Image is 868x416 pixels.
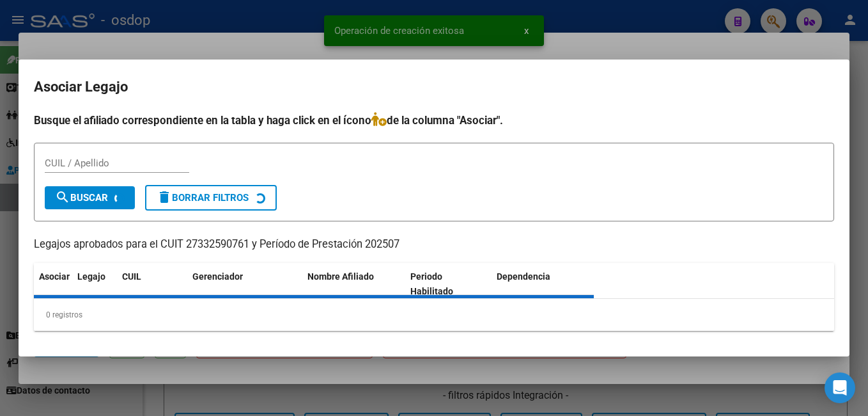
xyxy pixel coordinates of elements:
[34,112,834,129] h4: Busque el afiliado correspondiente en la tabla y haga click en el ícono de la columna "Asociar".
[55,192,108,204] span: Buscar
[307,271,374,282] span: Nombre Afiliado
[55,189,70,205] mat-icon: search
[157,192,249,204] span: Borrar Filtros
[34,237,834,253] p: Legajos aprobados para el CUIT 27332590761 y Período de Prestación 202507
[497,271,550,282] span: Dependencia
[72,263,117,305] datatable-header-cell: Legajo
[157,189,172,205] mat-icon: delete
[122,271,141,282] span: CUIL
[39,271,70,282] span: Asociar
[410,271,453,296] span: Periodo Habilitado
[302,263,405,305] datatable-header-cell: Nombre Afiliado
[34,299,834,331] div: 0 registros
[34,263,72,305] datatable-header-cell: Asociar
[45,186,135,209] button: Buscar
[405,263,492,305] datatable-header-cell: Periodo Habilitado
[34,75,834,99] h2: Asociar Legajo
[825,372,855,403] div: Open Intercom Messenger
[492,263,594,305] datatable-header-cell: Dependencia
[192,271,243,282] span: Gerenciador
[77,271,105,282] span: Legajo
[145,185,277,211] button: Borrar Filtros
[187,263,302,305] datatable-header-cell: Gerenciador
[117,263,187,305] datatable-header-cell: CUIL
